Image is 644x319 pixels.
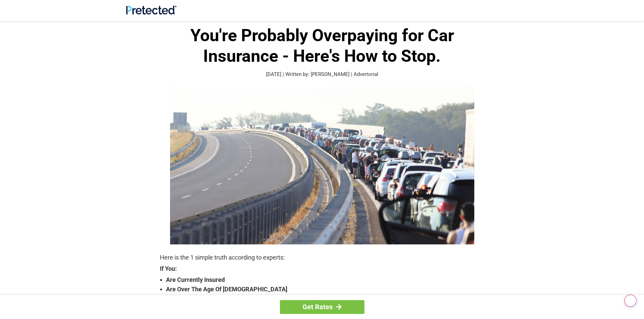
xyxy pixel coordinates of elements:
a: Get Rates [280,300,364,314]
h1: You're Probably Overpaying for Car Insurance - Here's How to Stop. [160,25,484,67]
p: Here is the 1 simple truth according to experts: [160,253,484,262]
a: Site Logo [126,9,176,16]
strong: Drive Less Than 50 Miles Per Day [166,294,484,303]
img: Site Logo [126,5,176,15]
strong: If You: [160,266,484,272]
p: [DATE] | Written by: [PERSON_NAME] | Advertorial [160,71,484,78]
strong: Are Over The Age Of [DEMOGRAPHIC_DATA] [166,285,484,294]
strong: Are Currently Insured [166,275,484,285]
